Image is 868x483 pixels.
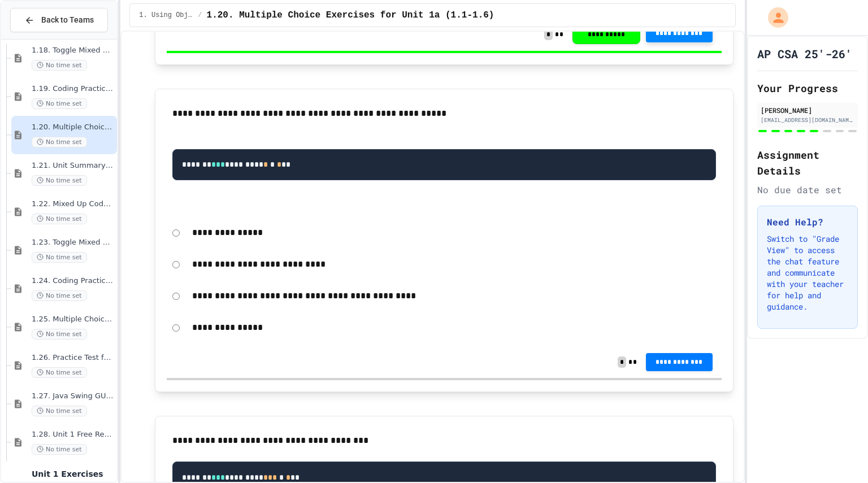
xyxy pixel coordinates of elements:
[32,469,115,479] span: Unit 1 Exercises
[32,329,87,340] span: No time set
[32,84,115,94] span: 1.19. Coding Practice 1a (1.1-1.6)
[32,137,87,147] span: No time set
[32,353,115,363] span: 1.26. Practice Test for Objects (1.12-1.14)
[32,367,87,378] span: No time set
[767,215,848,229] h3: Need Help?
[32,276,115,286] span: 1.24. Coding Practice 1b (1.7-1.15)
[32,175,87,186] span: No time set
[757,80,858,96] h2: Your Progress
[139,11,193,20] span: 1. Using Objects and Methods
[757,46,852,62] h1: AP CSA 25'-26'
[32,98,87,109] span: No time set
[32,406,87,416] span: No time set
[32,315,115,324] span: 1.25. Multiple Choice Exercises for Unit 1b (1.9-1.15)
[757,183,858,197] div: No due date set
[767,233,848,312] p: Switch to "Grade View" to access the chat feature and communicate with your teacher for help and ...
[207,8,494,22] span: 1.20. Multiple Choice Exercises for Unit 1a (1.1-1.6)
[32,252,87,263] span: No time set
[32,46,115,55] span: 1.18. Toggle Mixed Up or Write Code Practice 1.1-1.6
[32,214,87,224] span: No time set
[32,430,115,440] span: 1.28. Unit 1 Free Response Question (FRQ) Practice
[32,123,115,132] span: 1.20. Multiple Choice Exercises for Unit 1a (1.1-1.6)
[32,199,115,209] span: 1.22. Mixed Up Code Practice 1b (1.7-1.15)
[41,14,94,26] span: Back to Teams
[756,5,791,31] div: My Account
[761,116,854,124] div: [EMAIL_ADDRESS][DOMAIN_NAME]
[761,105,854,115] div: [PERSON_NAME]
[32,60,87,71] span: No time set
[32,290,87,301] span: No time set
[757,147,858,179] h2: Assignment Details
[32,391,115,401] span: 1.27. Java Swing GUIs (optional)
[32,161,115,171] span: 1.21. Unit Summary 1b (1.7-1.15)
[198,11,202,20] span: /
[32,238,115,247] span: 1.23. Toggle Mixed Up or Write Code Practice 1b (1.7-1.15)
[32,444,87,455] span: No time set
[10,8,108,32] button: Back to Teams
